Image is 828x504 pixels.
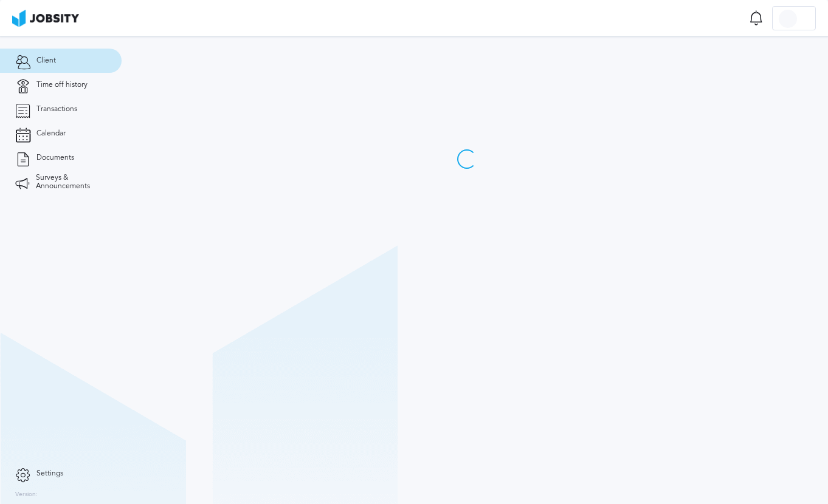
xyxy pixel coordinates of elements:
span: Settings [36,469,63,478]
img: ab4bad089aa723f57921c736e9817d99.png [12,10,79,27]
span: Transactions [36,105,77,114]
label: Version: [15,491,38,499]
span: Client [36,56,56,65]
span: Surveys & Announcements [36,174,106,191]
span: Time off history [36,81,88,89]
span: Documents [36,154,74,162]
span: Calendar [36,129,66,138]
